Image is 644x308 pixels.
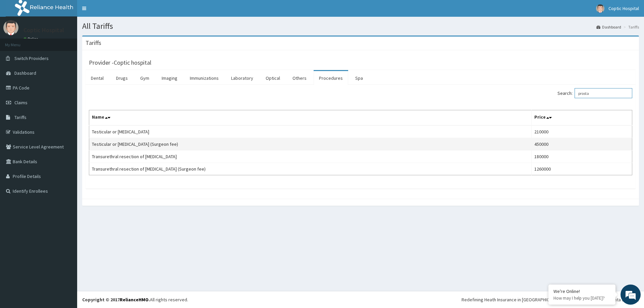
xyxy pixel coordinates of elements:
[3,183,128,206] textarea: Type your message and hit 'Enter'
[77,291,644,308] footer: All rights reserved.
[110,3,126,19] div: Minimize live chat window
[111,71,133,85] a: Drugs
[226,71,259,85] a: Laboratory
[23,27,64,33] p: Coptic Hospital
[557,88,632,98] label: Search:
[23,37,40,41] a: Online
[86,71,109,85] a: Dental
[531,150,632,163] td: 180000
[35,38,113,46] div: Chat with us now
[260,71,285,85] a: Optical
[89,110,532,126] th: Name
[608,5,639,11] span: Coptic Hospital
[120,297,149,303] a: RelianceHMO
[135,71,155,85] a: Gym
[622,24,639,30] li: Tariffs
[314,71,348,85] a: Procedures
[184,71,224,85] a: Immunizations
[89,150,532,163] td: Transurethral resection of [MEDICAL_DATA]
[575,88,632,98] input: Search:
[14,100,28,106] span: Claims
[531,125,632,138] td: 210000
[462,296,639,303] div: Redefining Heath Insurance in [GEOGRAPHIC_DATA] using Telemedicine and Data Science!
[89,125,532,138] td: Testicular or [MEDICAL_DATA]
[531,110,632,126] th: Price
[531,138,632,150] td: 450000
[89,138,532,150] td: Testicular or [MEDICAL_DATA] (Surgeon fee)
[14,70,36,76] span: Dashboard
[596,4,604,13] img: User Image
[553,295,610,301] p: How may I help you today?
[14,55,49,61] span: Switch Providers
[86,40,101,46] h3: Tariffs
[531,163,632,175] td: 1260000
[3,20,18,35] img: User Image
[12,34,27,50] img: d_794563401_company_1708531726252_794563401
[14,114,26,120] span: Tariffs
[82,297,150,303] strong: Copyright © 2017 .
[156,71,183,85] a: Imaging
[89,163,532,175] td: Transurethral resection of [MEDICAL_DATA] (Surgeon fee)
[350,71,368,85] a: Spa
[89,60,151,66] h3: Provider - Coptic hospital
[39,84,93,152] span: We're online!
[596,24,621,30] a: Dashboard
[553,288,610,294] div: We're Online!
[82,22,639,30] h1: All Tariffs
[287,71,312,85] a: Others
